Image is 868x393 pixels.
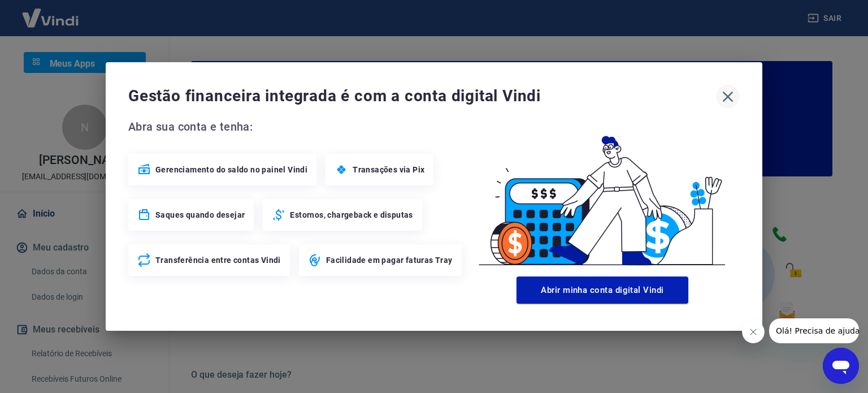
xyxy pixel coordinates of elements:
span: Saques quando desejar [155,209,245,221]
span: Transações via Pix [353,164,424,175]
span: Gerenciamento do saldo no painel Vindi [155,164,307,175]
span: Abra sua conta e tenha: [128,118,465,136]
iframe: Botão para abrir a janela de mensagens [823,348,859,384]
span: Estornos, chargeback e disputas [290,209,413,221]
button: Abrir minha conta digital Vindi [517,277,688,304]
span: Transferência entre contas Vindi [155,254,281,266]
span: Facilidade em pagar faturas Tray [326,254,453,266]
span: Gestão financeira integrada é com a conta digital Vindi [128,85,716,107]
iframe: Fechar mensagem [742,321,765,343]
span: Olá! Precisa de ajuda? [7,8,95,17]
iframe: Mensagem da empresa [769,318,859,343]
img: Good Billing [465,118,740,272]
